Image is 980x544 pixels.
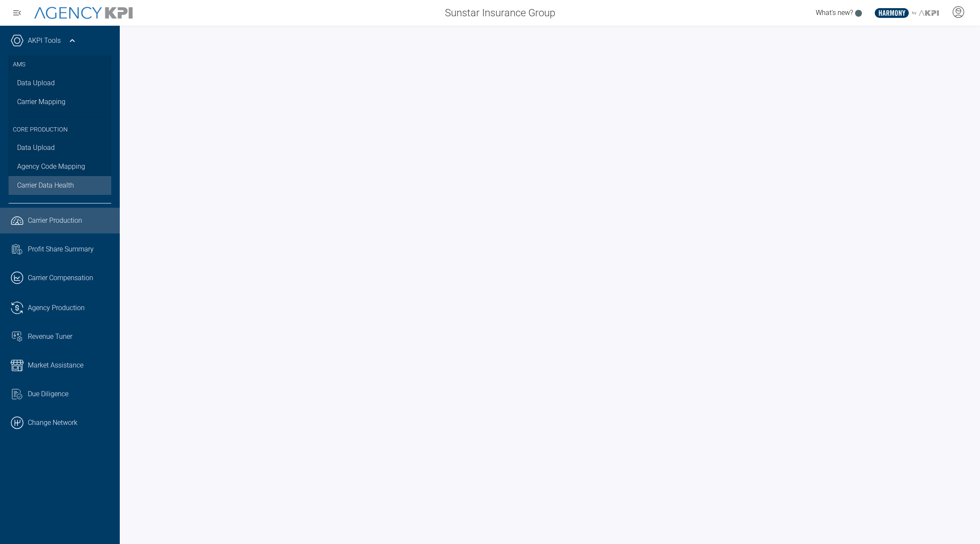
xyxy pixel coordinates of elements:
span: Due Diligence [28,389,68,399]
a: Carrier Mapping [9,93,111,111]
h3: AMS [13,56,107,74]
span: Carrier Compensation [28,273,93,283]
img: AgencyKPI [34,7,133,19]
a: Carrier Data Health [9,176,111,195]
span: Profit Share Summary [28,244,94,254]
h3: Core Production [13,116,107,139]
a: Agency Code Mapping [9,157,111,176]
span: What's new? [816,9,853,17]
span: Revenue Tuner [28,332,72,342]
span: Market Assistance [28,360,83,371]
a: Data Upload [9,138,111,157]
a: AKPI Tools [28,36,61,46]
span: Agency Production [28,303,85,313]
span: Carrier Data Health [17,180,74,191]
a: Data Upload [9,74,111,93]
span: Carrier Production [28,215,82,226]
span: Sunstar Insurance Group [445,5,555,21]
